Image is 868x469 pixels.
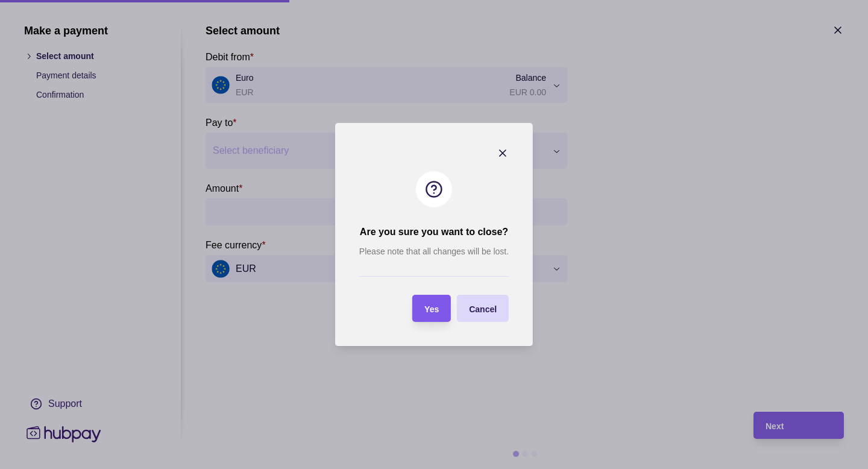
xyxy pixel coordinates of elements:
button: Cancel [457,295,509,322]
button: Yes [412,295,451,322]
p: Please note that all changes will be lost. [359,245,509,258]
span: Yes [424,304,439,314]
span: Cancel [469,304,497,314]
h2: Are you sure you want to close? [360,225,508,239]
